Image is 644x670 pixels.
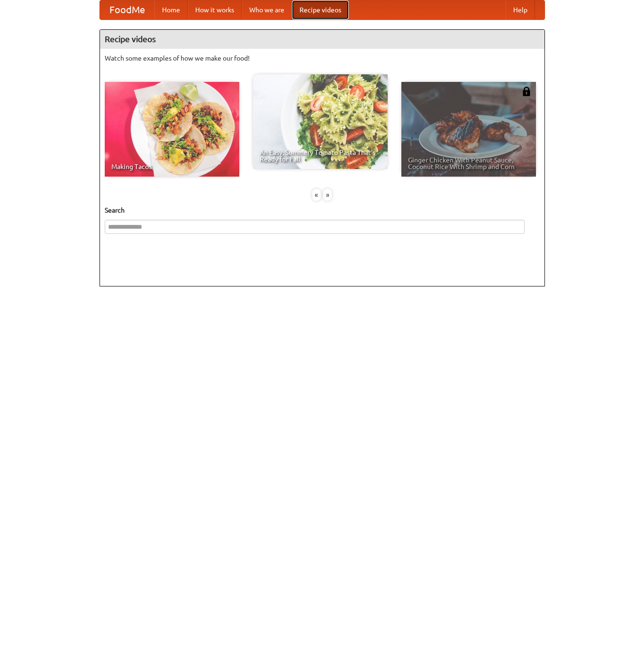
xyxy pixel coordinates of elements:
div: » [323,189,332,201]
h5: Search [105,205,540,215]
p: Watch some examples of how we make our food! [105,54,540,63]
a: FoodMe [100,0,154,19]
span: Making Tacos [111,163,233,170]
a: How it works [188,0,242,19]
a: An Easy, Summery Tomato Pasta That's Ready for Fall [253,74,388,169]
a: Making Tacos [105,82,239,177]
h4: Recipe videos [100,30,544,49]
span: An Easy, Summery Tomato Pasta That's Ready for Fall [260,149,381,162]
a: Recipe videos [292,0,349,19]
div: « [312,189,321,201]
a: Home [154,0,188,19]
img: 483408.png [522,87,531,96]
a: Help [506,0,535,19]
a: Who we are [242,0,292,19]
